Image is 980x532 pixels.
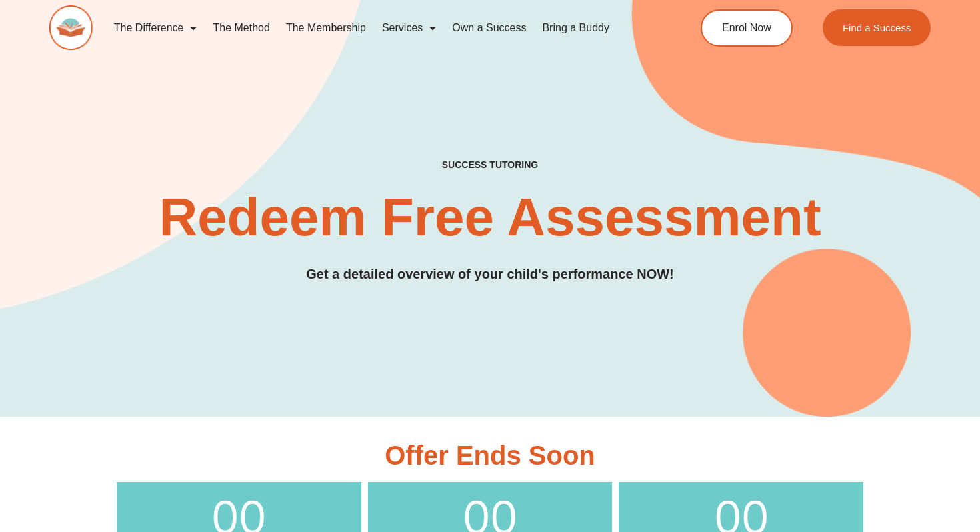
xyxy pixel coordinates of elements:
[49,191,931,244] h2: Redeem Free Assessment
[751,381,980,532] iframe: Chat Widget
[823,9,931,46] a: Find a Success
[106,13,651,43] nav: Menu
[278,13,374,43] a: The Membership
[534,13,617,43] a: Bring a Buddy
[374,13,444,43] a: Services
[117,442,863,469] h3: Offer Ends Soon
[205,13,277,43] a: The Method
[106,13,205,43] a: The Difference
[49,264,931,285] h3: Get a detailed overview of your child's performance NOW!
[359,159,621,171] h4: SUCCESS TUTORING​
[444,13,534,43] a: Own a Success
[701,9,793,47] a: Enrol Now
[722,23,771,33] span: Enrol Now
[843,23,911,33] span: Find a Success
